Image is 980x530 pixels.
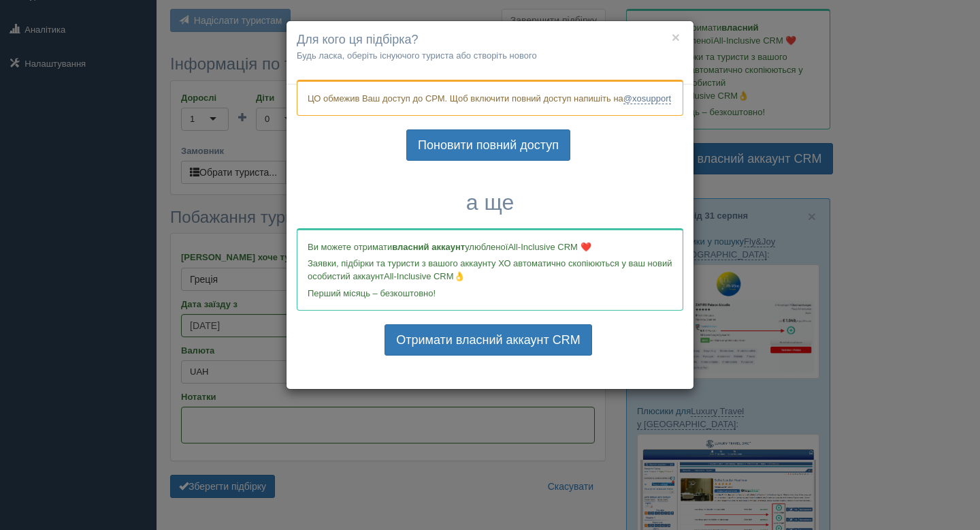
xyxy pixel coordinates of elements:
b: власний аккаунт [392,242,465,252]
span: All-Inclusive CRM👌 [384,271,465,281]
button: × [672,30,680,44]
h3: а ще [297,191,683,215]
p: Будь ласка, оберіть існуючого туриста або створіть нового [297,49,683,62]
a: Отримати власний аккаунт CRM [385,324,591,356]
div: ЦО обмежив Ваш доступ до СРМ. Щоб включити повний доступ напишіть на [297,80,683,116]
a: @xosupport [623,93,671,104]
h4: Для кого ця підбірка? [297,31,683,49]
p: Заявки, підбірки та туристи з вашого аккаунту ХО автоматично скопіюються у ваш новий особистий ак... [308,257,672,283]
p: Перший місяць – безкоштовно! [308,287,672,300]
a: Поновити повний доступ [406,129,570,161]
p: Ви можете отримати улюбленої [308,240,672,253]
span: All-Inclusive CRM ❤️ [508,242,591,252]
